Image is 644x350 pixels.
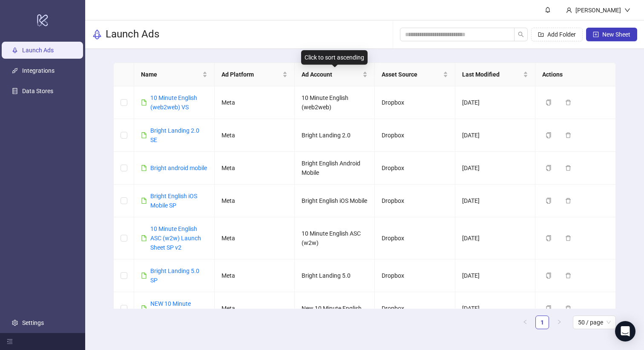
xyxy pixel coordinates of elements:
[565,305,571,311] span: delete
[593,31,599,37] span: plus-square
[295,259,375,292] td: Bright Landing 5.0
[141,132,147,138] span: file
[565,235,571,241] span: delete
[536,316,549,329] a: 1
[375,119,455,152] td: Dropbox
[150,127,199,143] a: Bright Landing 2.0 SE
[552,316,566,329] button: right
[141,273,147,279] span: file
[518,316,532,329] button: left
[295,119,375,152] td: Bright Landing 2.0
[547,31,576,38] span: Add Folder
[295,185,375,217] td: Bright English iOS Mobile
[375,259,455,292] td: Dropbox
[565,165,571,171] span: delete
[518,316,532,329] li: Previous Page
[546,165,552,171] span: copy
[455,152,535,185] td: [DATE]
[602,31,630,38] span: New Sheet
[565,273,571,279] span: delete
[546,305,552,311] span: copy
[573,316,616,329] div: Page Size
[578,316,611,329] span: 50 / page
[141,70,200,79] span: Name
[375,217,455,259] td: Dropbox
[7,339,13,344] span: menu-fold
[546,273,552,279] span: copy
[215,119,295,152] td: Meta
[462,70,521,79] span: Last Modified
[535,316,549,329] li: 1
[150,225,201,251] a: 10 Minute English ASC (w2w) Launch Sheet SP v2
[375,185,455,217] td: Dropbox
[565,100,571,105] span: delete
[150,193,197,209] a: Bright English iOS Mobile SP
[22,47,54,54] a: Launch Ads
[531,28,583,41] button: Add Folder
[22,88,53,94] a: Data Stores
[455,119,535,152] td: [DATE]
[375,152,455,185] td: Dropbox
[150,300,194,316] a: NEW 10 Minute English iOS _app
[624,7,630,13] span: down
[141,100,147,105] span: file
[221,70,281,79] span: Ad Platform
[134,63,214,86] th: Name
[22,319,44,326] a: Settings
[523,319,528,324] span: left
[141,235,147,241] span: file
[302,70,361,79] span: Ad Account
[375,292,455,325] td: Dropbox
[615,321,635,341] div: Open Intercom Messenger
[375,86,455,119] td: Dropbox
[141,305,147,311] span: file
[455,259,535,292] td: [DATE]
[455,63,535,86] th: Last Modified
[215,63,295,86] th: Ad Platform
[295,63,375,86] th: Ad Account
[566,7,572,13] span: user
[150,267,199,284] a: Bright Landing 5.0 SP
[215,217,295,259] td: Meta
[545,7,551,13] span: bell
[455,217,535,259] td: [DATE]
[546,100,552,105] span: copy
[141,165,147,171] span: file
[518,31,524,37] span: search
[535,63,615,86] th: Actions
[301,50,368,65] div: Click to sort ascending
[546,132,552,138] span: copy
[572,6,624,15] div: [PERSON_NAME]
[546,235,552,241] span: copy
[141,198,147,204] span: file
[215,86,295,119] td: Meta
[455,86,535,119] td: [DATE]
[586,28,637,41] button: New Sheet
[22,67,55,74] a: Integrations
[295,86,375,119] td: 10 Minute English (web2web)
[295,292,375,325] td: New 10 Minute English
[215,292,295,325] td: Meta
[538,31,544,37] span: folder-add
[150,94,197,111] a: 10 Minute English (web2web) VS
[150,165,207,171] a: Bright android mobile
[565,132,571,138] span: delete
[382,70,441,79] span: Asset Source
[106,28,159,41] h3: Launch Ads
[546,198,552,204] span: copy
[215,185,295,217] td: Meta
[375,63,455,86] th: Asset Source
[552,316,566,329] li: Next Page
[455,185,535,217] td: [DATE]
[215,259,295,292] td: Meta
[565,198,571,204] span: delete
[295,217,375,259] td: 10 Minute English ASC (w2w)
[92,29,102,40] span: rocket
[455,292,535,325] td: [DATE]
[295,152,375,185] td: Bright English Android Mobile
[557,319,562,324] span: right
[215,152,295,185] td: Meta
